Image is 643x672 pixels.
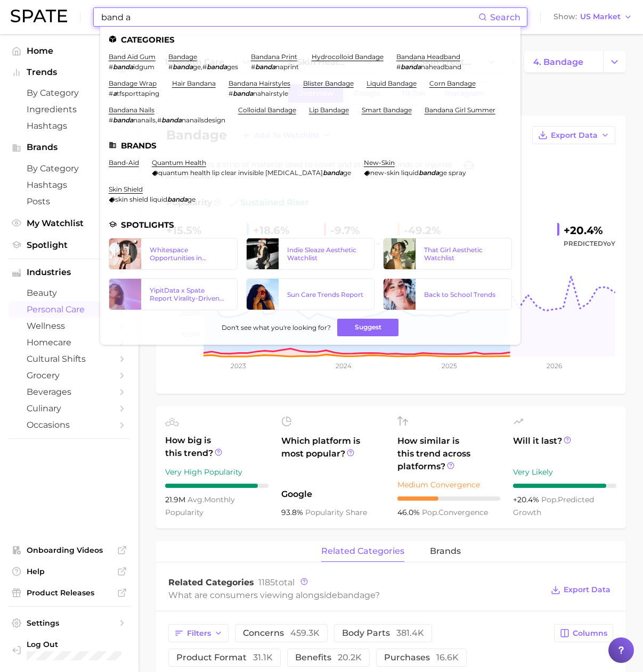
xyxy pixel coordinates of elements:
[27,240,112,250] span: Spotlight
[152,159,206,167] a: quantum health
[193,63,201,71] span: ge
[603,239,615,247] span: YoY
[182,116,225,124] span: nanailsdesign
[168,63,173,71] span: #
[27,618,112,628] span: Settings
[541,495,558,504] abbr: popularity index
[27,337,112,347] span: homecare
[100,8,478,26] input: Search here for a brand, industry, or ingredient
[158,169,323,177] span: quantum health lip clear invisible [MEDICAL_DATA]
[364,159,395,167] a: new-skin
[513,484,616,488] div: 9 / 10
[27,46,112,56] span: Home
[168,577,254,587] span: Related Categories
[27,567,112,576] span: Help
[9,384,130,400] a: beverages
[115,195,167,203] span: skin shield liquid
[295,653,362,662] span: benefits
[251,53,297,61] a: bandana print
[323,169,343,177] em: banda
[312,53,384,61] a: hydrocolloid bandage
[229,79,290,87] a: bandana hairstyles
[253,652,273,662] span: 31.1k
[9,193,130,210] a: Posts
[172,79,216,87] a: hair bandana
[27,104,112,114] span: Ingredients
[383,278,512,310] a: Back to School Trends
[27,420,112,430] span: occasions
[27,588,112,598] span: Product Releases
[9,542,130,558] a: Onboarding Videos
[27,88,112,98] span: by Category
[27,196,112,206] span: Posts
[513,495,541,504] span: +20.4%
[430,546,461,556] span: brands
[551,10,635,24] button: ShowUS Market
[27,387,112,397] span: beverages
[258,577,275,587] span: 1185
[397,478,501,491] div: Medium Convergence
[113,63,133,71] em: banda
[9,139,130,155] button: Brands
[9,334,130,351] a: homecare
[173,63,193,71] em: banda
[9,400,130,417] a: culinary
[9,101,130,118] a: Ingredients
[109,220,512,229] li: Spotlights
[338,652,362,662] span: 20.2k
[424,291,503,298] div: Back to School Trends
[255,63,275,71] em: banda
[383,238,512,270] a: That Girl Aesthetic Watchlist
[165,484,268,488] div: 9 / 10
[27,163,112,173] span: by Category
[109,106,154,114] a: bandana nails
[396,63,401,71] span: #
[401,63,421,71] em: banda
[165,495,235,517] span: monthly popularity
[227,63,238,71] span: ges
[9,264,130,280] button: Industries
[337,590,375,600] span: bandage
[168,624,229,642] button: Filters
[109,63,113,71] span: #
[290,628,320,638] span: 459.3k
[188,195,196,203] span: ge
[27,68,112,77] span: Trends
[343,169,351,177] span: ge
[564,585,611,594] span: Export Data
[281,488,385,501] span: Google
[109,159,139,167] a: band-aid
[490,12,520,22] span: Search
[554,624,613,642] button: Columns
[229,89,233,97] span: #
[165,434,268,460] span: How big is this trend?
[9,563,130,579] a: Help
[9,43,130,59] a: Home
[27,121,112,131] span: Hashtags
[336,362,352,370] tspan: 2024
[9,237,130,253] a: Spotlight
[9,318,130,334] a: wellness
[27,545,112,555] span: Onboarding Videos
[305,508,367,517] span: popularity share
[109,35,512,44] li: Categories
[429,79,476,87] a: corn bandage
[287,246,366,262] div: Indie Sleaze Aesthetic Watchlist
[513,495,594,517] span: predicted growth
[231,362,246,370] tspan: 2023
[309,106,349,114] a: lip bandage
[188,495,204,504] abbr: average
[9,85,130,101] a: by Category
[554,14,577,20] span: Show
[9,585,130,601] a: Product Releases
[11,10,67,22] img: SPATE
[422,508,488,517] span: convergence
[165,495,188,504] span: 21.9m
[384,653,459,662] span: purchases
[243,629,320,637] span: concerns
[9,367,130,384] a: grocery
[27,180,112,190] span: Hashtags
[337,319,398,336] button: Suggest
[303,79,354,87] a: blister bandage
[9,301,130,318] a: personal care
